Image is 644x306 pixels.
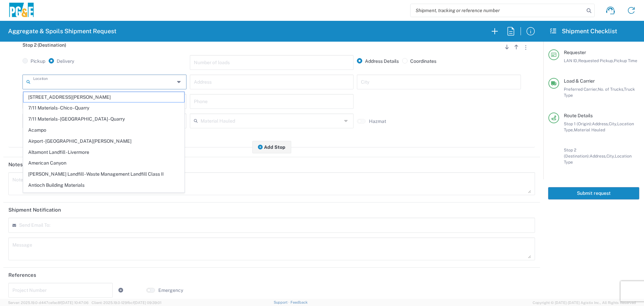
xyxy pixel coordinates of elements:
[369,118,386,124] label: Hazmat
[274,300,290,304] a: Support
[549,27,617,35] h2: Shipment Checklist
[609,121,617,126] span: City,
[564,58,578,63] span: LAN ID,
[23,158,184,168] span: American Canyon
[592,121,609,126] span: Address,
[252,141,291,153] button: Add Stop
[8,272,36,278] h2: References
[411,4,584,17] input: Shipment, tracking or reference number
[8,161,23,168] h2: Notes
[548,187,639,200] button: Submit request
[564,147,590,159] span: Stop 2 (Destination):
[23,92,184,102] span: [STREET_ADDRESS][PERSON_NAME]
[357,58,399,64] label: Address Details
[614,58,637,63] span: Pickup Time
[23,180,184,190] span: Antioch Building Materials
[598,87,624,92] span: No. of Trucks,
[23,136,184,146] span: Airport - [GEOGRAPHIC_DATA][PERSON_NAME]
[23,147,184,158] span: Altamont Landfill - Livermore
[92,301,161,305] span: Client: 2025.19.0-129fbcf
[134,301,161,305] span: [DATE] 09:39:01
[8,3,35,18] img: pge
[290,300,308,304] a: Feedback
[564,50,586,55] span: Requester
[23,114,184,124] span: 7/11 Materials - [GEOGRAPHIC_DATA] - Quarry
[402,58,436,64] label: Coordinates
[578,58,614,63] span: Requested Pickup,
[8,301,89,305] span: Server: 2025.19.0-d447cefac8f
[23,125,184,135] span: Acampo
[590,154,606,159] span: Address,
[23,191,184,202] span: Antioch SC
[574,127,605,132] span: Material Hauled
[564,121,592,126] span: Stop 1 (Origin):
[533,300,636,306] span: Copyright © [DATE]-[DATE] Agistix Inc., All Rights Reserved
[116,286,125,295] a: Add Reference
[158,287,183,293] label: Emergency
[61,301,89,305] span: [DATE] 10:47:06
[564,113,593,118] span: Route Details
[606,154,615,159] span: City,
[22,42,66,48] span: Stop 2 (Destination)
[8,207,61,213] h2: Shipment Notification
[23,103,184,113] span: 7/11 Materials - Chico - Quarry
[23,169,184,179] span: [PERSON_NAME] Landfill - Waste Management Landfill Class II
[8,27,116,35] h2: Aggregate & Spoils Shipment Request
[564,78,595,84] span: Load & Carrier
[564,87,598,92] span: Preferred Carrier,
